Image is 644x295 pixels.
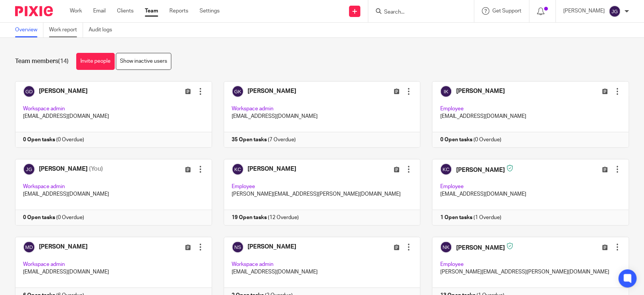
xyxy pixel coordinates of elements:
h1: Team members [15,57,69,65]
span: (14) [58,58,69,64]
img: svg%3E [609,5,621,17]
a: Clients [117,7,134,15]
a: Team [145,7,158,15]
span: Get Support [492,8,521,14]
a: Show inactive users [116,53,171,70]
a: Work report [49,23,83,37]
a: Work [70,7,82,15]
a: Invite people [76,53,115,70]
a: Overview [15,23,43,37]
a: Reports [169,7,188,15]
img: Pixie [15,6,53,16]
a: Email [93,7,106,15]
input: Search [383,9,451,16]
a: Settings [200,7,220,15]
p: [PERSON_NAME] [563,7,605,15]
a: Audit logs [89,23,118,37]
